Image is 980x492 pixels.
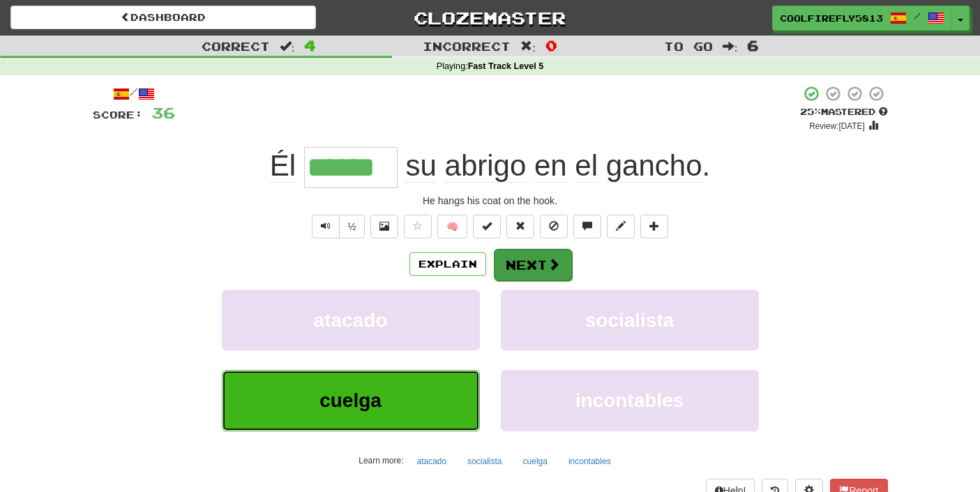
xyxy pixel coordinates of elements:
[607,215,635,238] button: Edit sentence (alt+d)
[515,451,555,472] button: cuelga
[494,249,572,281] button: Next
[280,40,295,52] span: :
[314,309,388,331] span: atacado
[772,6,952,31] a: CoolFirefly5813 /
[780,12,883,24] span: CoolFirefly5813
[501,290,759,351] button: socialista
[809,121,865,131] small: Review: [DATE]
[202,39,270,53] span: Correct
[506,215,534,238] button: Reset to 0% Mastered (alt+r)
[437,215,467,238] button: 🧠
[93,109,143,121] span: Score:
[575,390,684,411] span: incontables
[339,215,365,238] button: ½
[468,61,544,71] strong: Fast Track Level 5
[10,6,316,29] a: Dashboard
[359,456,403,466] small: Learn more:
[545,37,557,54] span: 0
[914,11,921,21] span: /
[370,215,398,238] button: Show image (alt+x)
[800,106,821,117] span: 25 %
[573,215,601,238] button: Discuss sentence (alt+u)
[304,37,316,54] span: 4
[460,451,509,472] button: socialista
[409,451,454,472] button: atacado
[575,149,598,183] span: el
[309,215,365,238] div: Text-to-speech controls
[640,215,668,238] button: Add to collection (alt+a)
[270,149,296,183] span: Él
[423,39,511,53] span: Incorrect
[404,215,432,238] button: Favorite sentence (alt+f)
[93,85,175,102] div: /
[312,215,340,238] button: Play sentence audio (ctl+space)
[398,149,710,183] span: .
[561,451,619,472] button: incontables
[337,6,642,30] a: Clozemaster
[723,40,738,52] span: :
[319,390,382,411] span: cuelga
[473,215,501,238] button: Set this sentence to 100% Mastered (alt+m)
[406,149,437,183] span: su
[222,370,480,431] button: cuelga
[664,39,713,53] span: To go
[800,106,888,118] div: Mastered
[222,290,480,351] button: atacado
[409,252,486,276] button: Explain
[445,149,527,183] span: abrigo
[534,149,567,183] span: en
[93,194,888,208] div: He hangs his coat on the hook.
[747,37,759,54] span: 6
[606,149,702,183] span: gancho
[520,40,536,52] span: :
[540,215,568,238] button: Ignore sentence (alt+i)
[501,370,759,431] button: incontables
[151,104,175,121] span: 36
[585,309,674,331] span: socialista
